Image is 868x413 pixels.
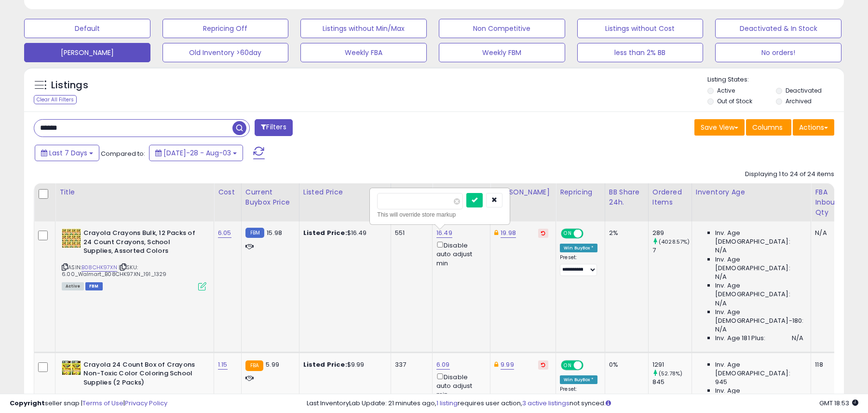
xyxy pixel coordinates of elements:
a: 19.98 [501,228,516,238]
div: Win BuyBox * [560,375,597,384]
a: 16.49 [436,228,452,238]
div: FBA inbound Qty [815,187,844,218]
span: N/A [715,299,727,308]
button: [PERSON_NAME] [24,43,150,62]
div: 845 [652,378,692,386]
span: Inv. Age [DEMOGRAPHIC_DATA]: [715,281,803,299]
b: Crayola Crayons Bulk, 12 Packs of 24 Count Crayons, School Supplies, Assorted Colors [83,229,201,258]
span: 2025-08-11 18:53 GMT [819,399,858,408]
a: 3 active listings [522,399,570,408]
a: 6.05 [218,228,231,238]
p: Listing States: [707,75,843,84]
div: Repricing [560,187,601,197]
div: Min Price [436,187,486,197]
div: 289 [652,229,692,237]
label: Archived [786,97,812,105]
small: (4028.57%) [659,238,690,246]
span: Compared to: [101,149,145,158]
span: Last 7 Days [49,148,87,158]
b: Listed Price: [303,228,347,237]
div: Cost [218,187,237,197]
button: Filters [255,119,292,136]
div: Disable auto adjust min [436,240,483,268]
button: Old Inventory >60day [163,43,289,62]
div: Disable auto adjust min [436,372,483,399]
h5: Listings [51,79,88,92]
div: 337 [395,360,425,369]
span: N/A [792,334,803,343]
div: $9.99 [303,360,383,369]
div: This will override store markup [377,210,502,220]
a: 9.99 [501,360,514,370]
span: [DATE]-28 - Aug-03 [163,148,231,158]
span: N/A [715,246,727,255]
span: OFF [582,361,597,369]
button: Columns [746,119,791,136]
div: 7 [652,246,692,255]
button: No orders! [715,43,841,62]
div: Listed Price [303,187,387,197]
div: $16.49 [303,229,383,237]
button: Deactivated & In Stock [715,19,841,38]
span: Inv. Age [DEMOGRAPHIC_DATA]: [715,255,803,273]
small: FBM [245,228,264,238]
button: [DATE]-28 - Aug-03 [149,145,243,161]
button: Listings without Min/Max [300,19,427,38]
b: Listed Price: [303,360,347,369]
label: Out of Stock [717,97,752,105]
button: Weekly FBA [300,43,427,62]
div: Win BuyBox * [560,244,597,252]
img: 619lVa7MmwL._SL40_.jpg [62,229,81,248]
button: Actions [793,119,834,136]
small: (52.78%) [659,370,682,377]
label: Deactivated [786,86,822,95]
div: Fulfillable Quantity [395,187,428,207]
button: Weekly FBM [439,43,565,62]
span: Inv. Age [DEMOGRAPHIC_DATA]-180: [715,308,803,325]
button: Last 7 Days [35,145,99,161]
span: 5.99 [266,360,279,369]
div: 2% [609,229,641,237]
span: 945 [715,378,727,386]
div: ASIN: [62,229,206,289]
button: Save View [694,119,745,136]
div: Current Buybox Price [245,187,295,207]
span: Inv. Age 181 Plus: [715,334,766,343]
div: 118 [815,360,841,369]
a: Privacy Policy [125,399,167,408]
span: Columns [752,123,783,132]
div: Inventory Age [696,187,807,197]
div: Clear All Filters [34,95,77,104]
span: 15.98 [267,228,282,237]
div: Title [59,187,210,197]
span: ON [562,361,574,369]
div: 0% [609,360,641,369]
img: 511CAorJ1JL._SL40_.jpg [62,360,81,375]
div: Ordered Items [652,187,688,207]
a: B08CHK97XN [81,263,117,272]
div: 551 [395,229,425,237]
div: Preset: [560,254,597,276]
div: [PERSON_NAME] [494,187,552,197]
span: N/A [715,325,727,334]
span: FBM [85,282,103,290]
div: 1291 [652,360,692,369]
small: FBA [245,360,263,371]
span: N/A [715,273,727,281]
span: ON [562,230,574,238]
a: 1 listing [436,399,458,408]
div: BB Share 24h. [609,187,644,207]
button: Repricing Off [163,19,289,38]
a: 6.09 [436,360,450,370]
span: OFF [582,230,597,238]
span: Inv. Age [DEMOGRAPHIC_DATA]: [715,229,803,246]
label: Active [717,86,735,95]
a: 1.15 [218,360,228,370]
strong: Copyright [10,399,45,408]
button: Default [24,19,150,38]
span: | SKU: 6.00_Walmart_B08CHK97XN_191_1329 [62,263,166,278]
div: Displaying 1 to 24 of 24 items [745,170,834,179]
div: seller snap | | [10,399,167,408]
span: Inv. Age [DEMOGRAPHIC_DATA]: [715,360,803,378]
button: less than 2% BB [577,43,704,62]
